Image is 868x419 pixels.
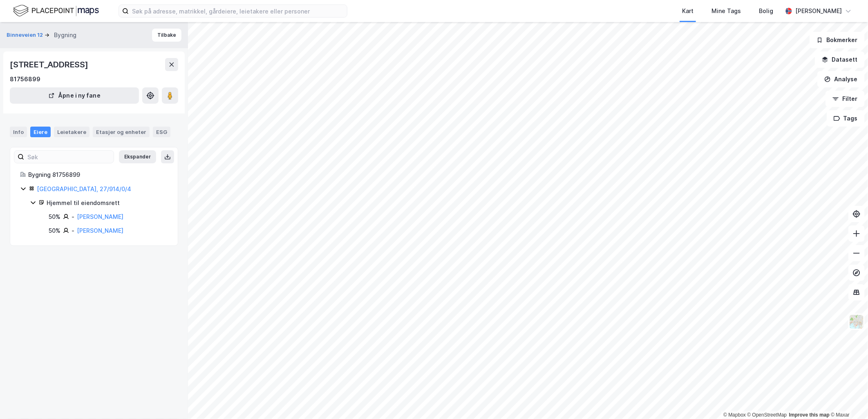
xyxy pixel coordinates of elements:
a: OpenStreetMap [747,412,787,418]
div: - [72,212,74,222]
div: 50% [49,212,60,222]
a: [GEOGRAPHIC_DATA], 27/914/0/4 [37,185,131,192]
div: Hjemmel til eiendomsrett [47,198,168,208]
button: Binneveien 12 [7,31,45,39]
iframe: Chat Widget [827,380,868,419]
a: [PERSON_NAME] [77,227,123,234]
div: Etasjer og enheter [96,128,146,136]
button: Bokmerker [810,32,865,48]
a: [PERSON_NAME] [77,213,123,220]
div: 50% [49,226,60,236]
img: Z [849,314,864,330]
div: Leietakere [54,127,89,137]
div: Info [10,127,27,137]
button: Ekspander [119,150,156,163]
div: - [72,226,74,236]
button: Analyse [817,71,865,87]
div: Eiere [30,127,51,137]
div: Bolig [759,6,773,16]
div: Bygning 81756899 [28,170,168,180]
input: Søk [24,151,114,163]
div: ESG [153,127,170,137]
div: Mine Tags [711,6,741,16]
div: Bygning [54,30,76,40]
img: logo.f888ab2527a4732fd821a326f86c7f29.svg [13,4,99,18]
div: Kart [682,6,694,16]
a: Improve this map [789,412,830,418]
div: 81756899 [10,74,40,84]
button: Åpne i ny fane [10,87,139,104]
div: [PERSON_NAME] [795,6,842,16]
div: [STREET_ADDRESS] [10,58,90,71]
button: Tags [827,110,865,127]
button: Filter [825,91,865,107]
button: Tilbake [152,29,181,42]
a: Mapbox [723,412,746,418]
input: Søk på adresse, matrikkel, gårdeiere, leietakere eller personer [129,5,347,17]
button: Datasett [815,51,865,68]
